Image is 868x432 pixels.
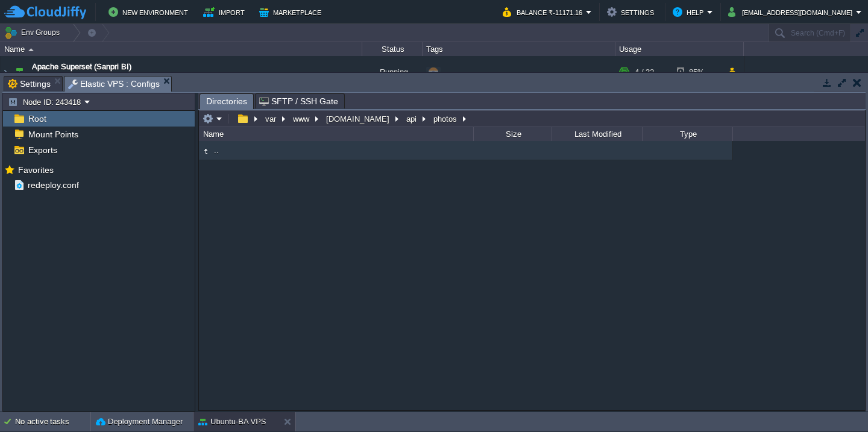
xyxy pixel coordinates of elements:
[474,127,552,141] div: Size
[259,94,338,108] span: SFTP / SSH Gate
[728,5,856,19] button: [EMAIL_ADDRESS][DOMAIN_NAME]
[817,384,856,420] iframe: chat widget
[1,56,10,89] img: AMDAwAAAACH5BAEAAAAALAAAAAABAAEAAAICRAEAOw==
[263,113,279,124] button: var
[291,113,312,124] button: www
[16,164,55,175] span: Favorites
[1,42,362,56] div: Name
[15,412,90,431] div: No active tasks
[4,5,86,20] img: CloudJiffy
[362,56,423,89] div: Running
[503,5,586,19] button: Balance ₹-11171.16
[324,113,392,124] button: [DOMAIN_NAME]
[32,61,131,73] a: Apache Superset (Sanpri BI)
[16,165,55,175] a: Favorites
[616,42,743,56] div: Usage
[363,42,422,56] div: Status
[11,56,28,89] img: AMDAwAAAACH5BAEAAAAALAAAAAABAAEAAAICRAEAOw==
[635,56,654,89] div: 4 / 32
[68,77,160,92] span: Elastic VPS : Configs
[673,5,707,19] button: Help
[200,127,473,141] div: Name
[199,110,865,127] input: Click to enter the path
[259,5,325,19] button: Marketplace
[25,180,81,190] a: redeploy.conf
[432,113,460,124] button: photos
[206,94,247,109] span: Directories
[8,96,84,107] button: Node ID: 243418
[108,5,192,19] button: New Environment
[643,127,732,141] div: Type
[553,127,642,141] div: Last Modified
[404,113,420,124] button: api
[607,5,658,19] button: Settings
[8,77,51,91] span: Settings
[198,416,266,428] button: Ubuntu-BA VPS
[4,24,64,41] button: Env Groups
[423,42,615,56] div: Tags
[199,145,212,158] img: AMDAwAAAACH5BAEAAAAALAAAAAABAAEAAAICRAEAOw==
[212,145,221,155] a: ..
[26,113,48,124] a: Root
[26,129,80,140] a: Mount Points
[26,145,59,155] a: Exports
[28,48,34,51] img: AMDAwAAAACH5BAEAAAAALAAAAAABAAEAAAICRAEAOw==
[96,416,183,428] button: Deployment Manager
[677,56,716,89] div: 85%
[203,5,248,19] button: Import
